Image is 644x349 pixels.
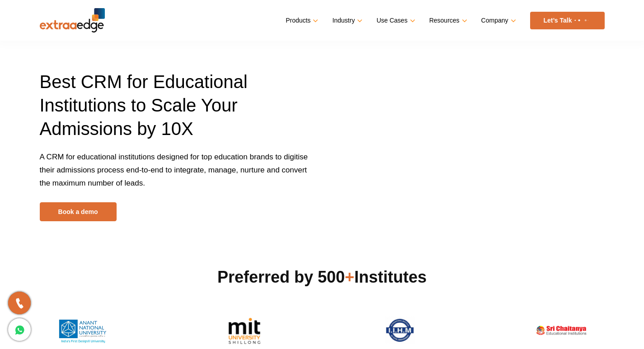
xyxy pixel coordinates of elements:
a: Company [481,14,514,27]
p: A CRM for educational institutions designed for top education brands to digitise their admissions... [40,150,315,202]
a: Book a demo [40,202,117,221]
a: Products [286,14,316,27]
a: Resources [429,14,465,27]
a: Industry [332,14,361,27]
h2: Preferred by 500 Institutes [40,266,605,288]
a: Let’s Talk [530,12,605,29]
h1: Best CRM for Educational Institutions to Scale Your Admissions by 10X [40,70,315,150]
a: Use Cases [376,14,413,27]
span: + [345,268,354,286]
